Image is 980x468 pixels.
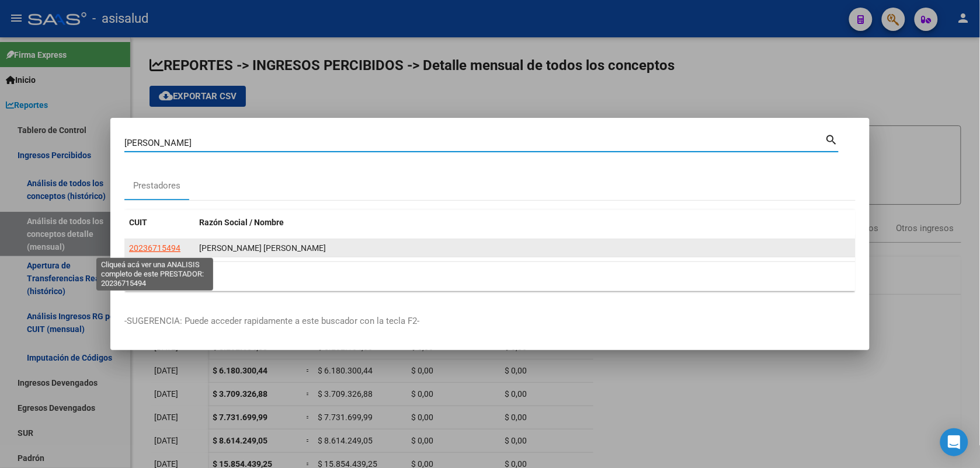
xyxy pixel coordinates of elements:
[124,210,194,235] datatable-header-cell: CUIT
[194,210,856,235] datatable-header-cell: Razón Social / Nombre
[940,428,968,456] div: Open Intercom Messenger
[199,242,851,255] div: [PERSON_NAME] [PERSON_NAME]
[129,243,180,253] span: 20236715494
[124,315,856,328] p: -SUGERENCIA: Puede acceder rapidamente a este buscador con la tecla F2-
[825,132,839,146] mat-icon: search
[133,179,180,193] div: Prestadores
[129,218,147,227] span: CUIT
[124,262,856,291] div: 1 total
[199,218,284,227] span: Razón Social / Nombre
